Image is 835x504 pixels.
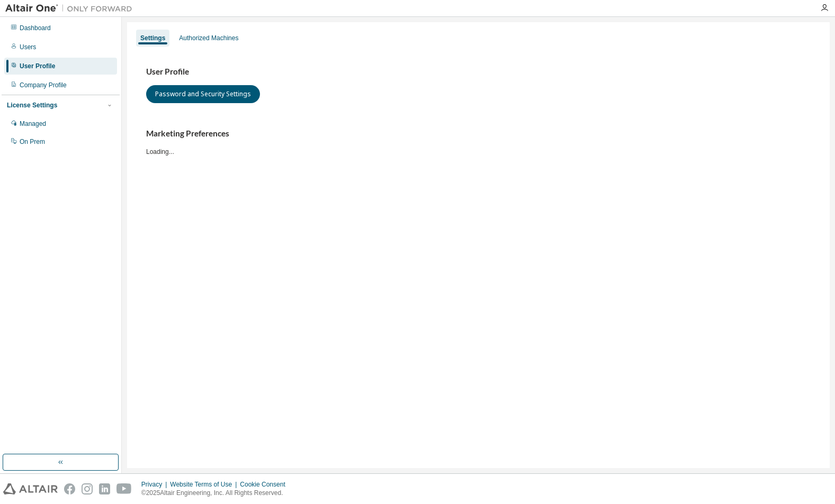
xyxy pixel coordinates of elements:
div: Cookie Consent [240,480,291,489]
h3: Marketing Preferences [146,129,811,139]
div: Website Terms of Use [170,480,240,489]
div: License Settings [7,101,57,109]
button: Password and Security Settings [146,85,260,103]
div: Company Profile [20,81,67,89]
img: altair_logo.svg [3,483,58,494]
h3: User Profile [146,67,811,77]
div: Privacy [141,480,170,489]
img: Altair One [5,3,138,14]
div: On Prem [20,138,45,146]
div: Users [20,43,36,51]
img: instagram.svg [82,483,93,494]
p: © 2025 Altair Engineering, Inc. All Rights Reserved. [141,489,292,498]
div: User Profile [20,62,55,70]
img: linkedin.svg [99,483,110,494]
div: Dashboard [20,24,51,32]
div: Loading... [146,129,811,155]
div: Authorized Machines [179,34,238,42]
img: facebook.svg [64,483,75,494]
img: youtube.svg [116,483,132,494]
div: Settings [140,34,165,42]
div: Managed [20,120,46,128]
